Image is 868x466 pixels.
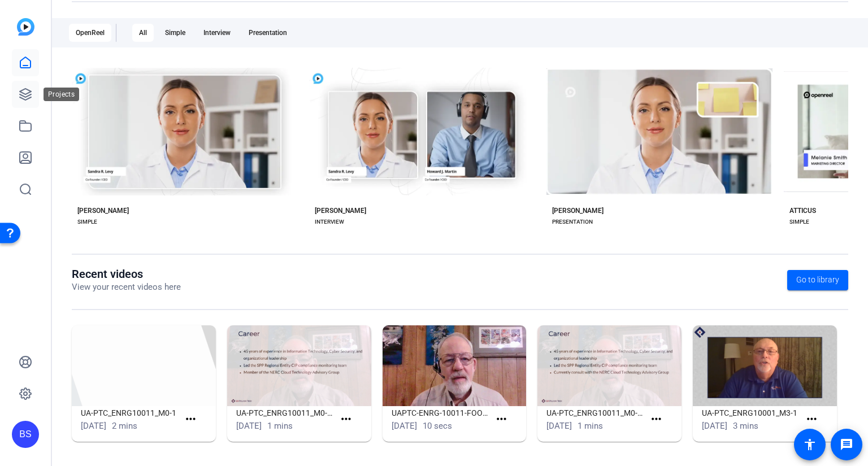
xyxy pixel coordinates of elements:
span: 3 mins [733,421,758,431]
div: Interview [197,24,237,42]
div: BS [12,421,39,448]
span: [DATE] [702,421,727,431]
mat-icon: more_horiz [339,412,353,426]
img: UA-PTC_ENRG10001_M3-1 [693,325,837,406]
h1: UA-PTC_ENRG10011_M0-1 [81,406,179,420]
img: UAPTC-ENRG-10011-FOOTAGE-M0-1-Instructor-Outro-Only- [383,325,527,406]
div: [PERSON_NAME] [552,206,604,215]
a: Go to library [787,270,848,290]
span: [DATE] [546,421,572,431]
span: 2 mins [112,421,137,431]
h1: UAPTC-ENRG-10011-FOOTAGE-M0-1-Instructor-Outro-Only- [392,406,490,420]
h1: UA-PTC_ENRG10011_M0-1 Intro New [546,406,645,420]
div: Projects [44,88,79,101]
p: View your recent videos here [72,281,181,294]
img: UA-PTC_ENRG10011_M0-1 Intro New [537,325,682,406]
h1: UA-PTC_ENRG10001_M3-1 [702,406,800,420]
mat-icon: message [840,438,853,451]
div: Simple [158,24,192,42]
img: UA-PTC_ENRG10011_M0-1 Intro New [227,325,371,406]
span: [DATE] [392,421,417,431]
div: INTERVIEW [315,217,344,227]
mat-icon: accessibility [803,438,817,451]
h1: Recent videos [72,267,181,281]
div: SIMPLE [789,217,809,227]
div: PRESENTATION [552,217,593,227]
div: [PERSON_NAME] [315,206,366,215]
mat-icon: more_horiz [805,412,819,426]
div: OpenReel [69,24,111,42]
div: SIMPLE [77,217,97,227]
span: 1 mins [267,421,293,431]
div: [PERSON_NAME] [77,206,129,215]
mat-icon: more_horiz [494,412,509,426]
span: Go to library [796,274,839,286]
span: 1 mins [578,421,603,431]
span: [DATE] [81,421,106,431]
span: 10 secs [423,421,452,431]
div: Presentation [242,24,294,42]
div: ATTICUS [789,206,816,215]
span: [DATE] [236,421,262,431]
img: UA-PTC_ENRG10011_M0-1 [72,325,216,406]
mat-icon: more_horiz [649,412,663,426]
img: blue-gradient.svg [17,18,34,36]
div: All [132,24,154,42]
mat-icon: more_horiz [184,412,198,426]
h1: UA-PTC_ENRG10011_M0-1 Intro New [236,406,335,420]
